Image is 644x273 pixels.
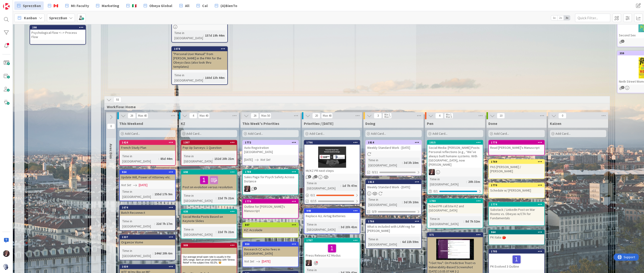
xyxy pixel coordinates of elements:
span: : [339,224,339,230]
div: Time in [GEOGRAPHIC_DATA] [429,216,463,227]
span: 1 [254,187,257,190]
div: 1788 [243,170,298,174]
a: 1813Weekly Standard Work - [DATE]Time in [GEOGRAPHIC_DATA]:3d 3h 10m0/9 [365,179,422,215]
div: 950 [243,242,298,246]
span: : [158,156,159,161]
div: Time in [GEOGRAPHIC_DATA] [306,222,339,232]
div: 1814 [368,141,421,144]
span: 0 / 1 [433,189,438,194]
div: Social Media: [PERSON_NAME] Posts: Personal reflections (e.g., “We’ve always built humane systems... [427,145,483,168]
div: Pop Up Surveys: 1 Question [181,145,237,151]
div: 948 [306,209,360,212]
div: Organize Visme [120,239,175,245]
div: Time in [GEOGRAPHIC_DATA] [429,177,466,187]
div: 1774Substack / LinkedIn Post on War Rooms vs. Obeyas w/CTA for Fundamentals [489,202,544,221]
span: 3x [564,15,570,20]
div: 1337Organize Visme [120,235,175,245]
span: Add Card... [494,131,509,136]
span: [DATE] [244,157,253,162]
div: Max 40 [200,115,208,117]
span: : [402,200,403,205]
span: 1 [314,175,317,178]
div: What is included with LAVM reg for [PERSON_NAME] [366,223,421,234]
div: 1788 [245,170,298,173]
a: 950Research CC w/no fees in [GEOGRAPHIC_DATA]Not Set[DATE] [242,242,299,267]
span: 3 [374,113,382,119]
div: Weekly Standard Work - [DATE] [366,184,421,190]
div: 1039 [120,265,175,269]
div: 1766 [368,220,421,223]
div: 1424 [120,140,175,145]
div: Time in [GEOGRAPHIC_DATA] [367,197,402,207]
span: : [466,179,467,184]
a: 🇮🇹 [123,1,139,10]
div: Update Will, Power of Attorney etc. [120,174,175,180]
div: Time in [GEOGRAPHIC_DATA] [121,189,153,199]
div: 22d 7h 17m [155,221,174,226]
div: 290Psychological Flow <--> Process Flow [30,25,85,40]
span: : [203,75,204,80]
div: Max 40 [138,115,147,117]
div: 1078 [174,47,227,50]
a: 1424French Study PlanTime in [GEOGRAPHIC_DATA]:85d 44m [119,140,176,166]
span: 26 [251,113,259,119]
div: Time in [GEOGRAPHIC_DATA] [121,219,154,229]
div: 1337 [120,235,175,239]
div: 1813Weekly Standard Work - [DATE] [366,180,421,190]
div: 6d 22h 59m [401,239,420,244]
a: (A)BienTo [212,1,240,10]
a: 638Social Media Posts Based on Keynote SlidesTime in [GEOGRAPHIC_DATA]:22d 7h 21m [181,209,237,239]
div: 0/2 [304,192,360,198]
div: 1770 [491,184,544,187]
span: 0 [107,123,115,129]
div: Psychological Flow <--> Process Flow [30,30,85,40]
div: 1780Sched PR call btw KZ and [GEOGRAPHIC_DATA] [427,199,483,213]
div: 1770Schedule w/ [PERSON_NAME] [489,183,544,193]
div: 807 [243,223,298,227]
div: 1780 [427,199,483,203]
span: 0/15 [310,199,316,204]
div: Social Media Posts Based on Keynote Slides [181,214,237,224]
a: 1766What is included with LAVM reg for [PERSON_NAME]Time in [GEOGRAPHIC_DATA]:6d 22h 59m [365,219,422,249]
span: [DATE] [262,259,270,264]
div: 948Replace ALL Airtag Batteries [304,209,360,219]
div: Max 7 [384,116,390,118]
span: Kaizen [550,121,561,126]
span: 1 [621,86,624,89]
a: 1779Outline for [PERSON_NAME]'s Manuscript [242,199,299,219]
div: 160d 13h 44m [204,75,226,80]
div: 1796MI/KZ PR next steps [304,140,360,174]
div: 698Post on evolution versus resolution [181,170,237,190]
span: 0 [558,113,566,119]
a: 🇨🇦 [45,1,61,10]
div: 934Update Will, Power of Attorney etc. [120,170,175,180]
div: 1779 [243,199,298,204]
div: 638 [181,209,237,214]
div: 290 [30,25,85,30]
span: (A)BienTo [220,3,237,8]
span: : [153,192,153,197]
div: Min 1 [384,113,390,116]
span: Priorities / Today [304,121,333,126]
div: 1788Sales Page for Psych Safety Across Distance [243,170,298,184]
img: TD [429,169,435,175]
div: 698 [181,170,237,174]
div: Weekly Standard Work - [DATE] [366,145,421,151]
input: Quick Filter... [575,14,610,22]
div: 1814Weekly Standard Work - [DATE] [366,140,421,151]
span: Add Card... [371,131,386,136]
span: : [216,196,216,201]
div: 155d 17h 9m [153,192,174,197]
span: : [402,160,403,165]
a: 1796MI/KZ PR next stepsTime in [GEOGRAPHIC_DATA]:1d 7h 47m0/20/15 [304,140,360,204]
div: 1307 [181,140,237,145]
span: Doing [365,121,375,126]
div: 85d 44m [159,156,174,161]
div: 1707 [306,239,360,242]
span: 26 [128,113,136,119]
div: Time in [GEOGRAPHIC_DATA] [367,237,400,247]
div: Read [PERSON_NAME]'s Manuscript [489,145,544,151]
span: Avec Dim [109,144,113,159]
span: Add Card... [555,131,571,136]
span: : [154,221,155,226]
